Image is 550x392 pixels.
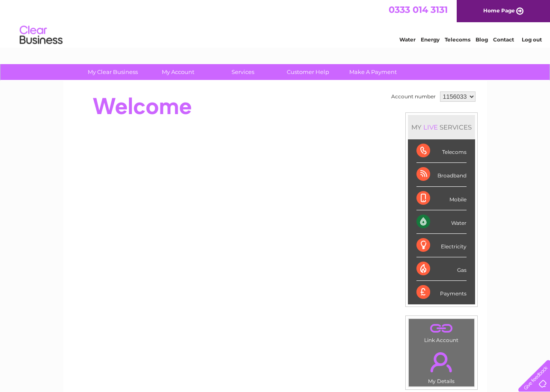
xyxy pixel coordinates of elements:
div: MY SERVICES [408,115,475,139]
div: Payments [416,281,467,304]
a: . [411,347,472,377]
td: Account number [389,89,438,104]
img: logo.png [19,22,63,48]
div: Clear Business is a trading name of Verastar Limited (registered in [GEOGRAPHIC_DATA] No. 3667643... [73,5,478,41]
a: 0333 014 3131 [389,4,448,15]
a: Blog [476,36,488,43]
div: Broadband [416,163,467,186]
div: LIVE [422,123,440,131]
td: Link Account [408,318,475,345]
a: Services [208,64,278,80]
div: Gas [416,257,467,281]
div: Water [416,210,467,234]
div: Telecoms [416,139,467,163]
a: . [411,321,472,336]
a: Contact [493,36,514,43]
a: Log out [522,36,542,43]
a: Telecoms [445,36,470,43]
a: My Account [143,64,213,80]
div: Electricity [416,234,467,257]
a: Water [399,36,416,43]
a: Make A Payment [338,64,408,80]
td: My Details [408,345,475,387]
a: Customer Help [273,64,343,80]
a: Energy [421,36,440,43]
a: My Clear Business [77,64,148,80]
div: Mobile [416,187,467,210]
